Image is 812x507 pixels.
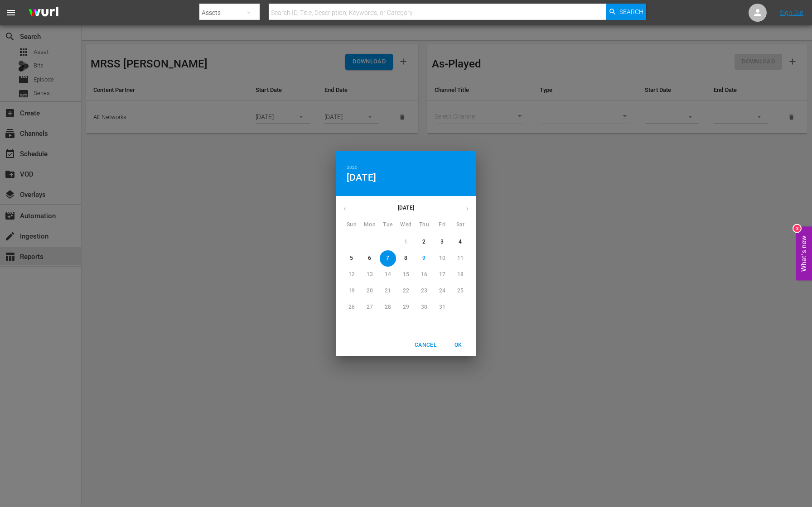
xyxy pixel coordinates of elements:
[22,2,65,24] img: ans4CAIJ8jUAAAAAAAAAAAAAAAAAAAAAAAAgQb4GAAAAAAAAAAAAAAAAAAAAAAAAJMjXAAAAAAAAAAAAAAAAAAAAAAAAgAT5G...
[416,234,432,250] button: 2
[362,250,378,267] button: 6
[422,238,425,246] p: 2
[404,254,407,262] p: 8
[353,204,459,212] p: [DATE]
[380,220,396,230] span: Tue
[380,250,396,267] button: 7
[780,9,803,16] a: Sign Out
[796,227,812,281] button: Open Feedback Widget
[347,172,376,183] button: [DATE]
[422,254,425,262] p: 9
[411,338,440,353] button: Cancel
[343,250,360,267] button: 5
[398,250,414,267] button: 8
[398,220,414,230] span: Wed
[619,4,643,20] span: Search
[793,225,801,232] div: 3
[386,254,389,262] p: 7
[350,254,353,262] p: 5
[416,250,432,267] button: 9
[447,340,469,350] span: OK
[347,163,358,172] button: 2025
[5,7,16,18] span: menu
[362,220,378,230] span: Mon
[416,220,432,230] span: Thu
[434,220,450,230] span: Fri
[452,234,469,250] button: 4
[368,254,371,262] p: 6
[343,220,360,230] span: Sun
[452,220,469,230] span: Sat
[434,234,450,250] button: 3
[444,338,473,353] button: OK
[440,238,444,246] p: 3
[459,238,462,246] p: 4
[415,340,436,350] span: Cancel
